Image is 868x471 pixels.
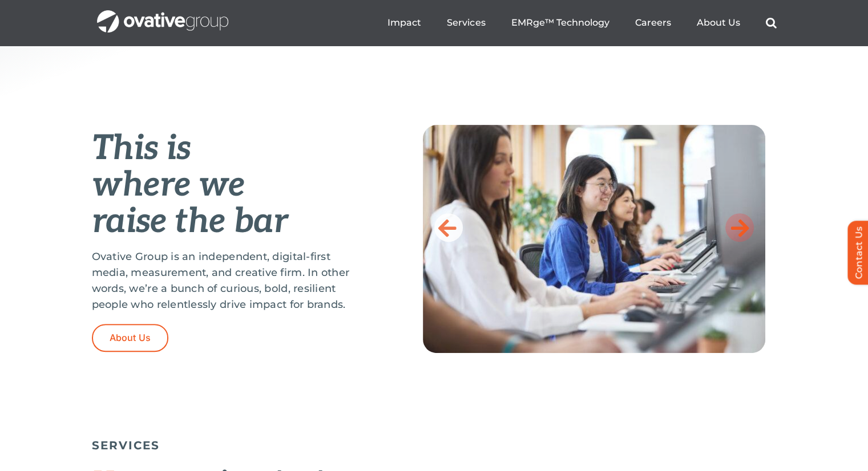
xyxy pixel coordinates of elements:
[92,324,169,352] a: About Us
[387,17,421,29] a: Impact
[696,17,740,29] a: About Us
[97,9,228,20] a: OG_Full_horizontal_WHT
[110,332,151,343] span: About Us
[635,17,671,29] a: Careers
[92,128,191,169] em: This is
[447,17,485,29] a: Services
[765,17,776,29] a: Search
[387,5,776,41] nav: Menu
[92,201,288,242] em: raise the bar
[511,17,609,29] a: EMRge™ Technology
[92,438,777,452] h5: SERVICES
[92,249,366,312] p: Ovative Group is an independent, digital-first media, measurement, and creative firm. In other wo...
[92,165,245,206] em: where we
[423,125,765,353] img: Home-Raise-the-Bar-3-scaled.jpg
